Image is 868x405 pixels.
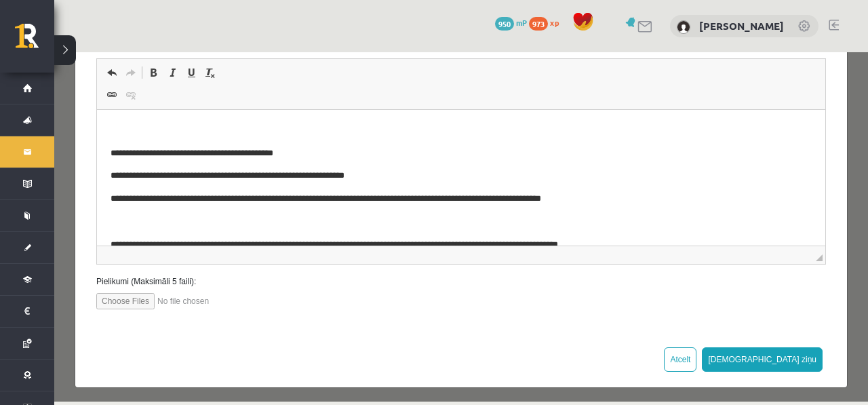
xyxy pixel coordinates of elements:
[699,19,784,33] a: [PERSON_NAME]
[495,17,514,31] span: 950
[108,12,127,29] a: Курсив (⌘+I)
[610,295,642,320] button: Atcelt
[48,34,67,52] a: Вставить/Редактировать ссылку (⌘+K)
[529,17,566,28] a: 973 xp
[32,223,782,235] label: Pielikumi (Maksimāli 5 faili):
[762,202,768,209] span: Перетащите для изменения размера
[43,58,771,193] iframe: Визуальный текстовый редактор, wiswyg-editor-47433845993280-1760518248-741
[48,12,67,29] a: Отменить (⌘+Z)
[127,12,146,29] a: Подчеркнутый (⌘+U)
[15,24,54,58] a: Rīgas 1. Tālmācības vidusskola
[677,20,690,34] img: Jegors Rogoļevs
[550,17,559,28] span: xp
[529,17,548,31] span: 973
[146,12,165,29] a: Убрать форматирование
[90,12,108,29] a: Полужирный (⌘+B)
[516,17,527,28] span: mP
[495,17,527,28] a: 950 mP
[67,12,86,29] a: Повторить (⌘+Y)
[648,295,768,320] button: [DEMOGRAPHIC_DATA] ziņu
[67,34,86,52] a: Убрать ссылку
